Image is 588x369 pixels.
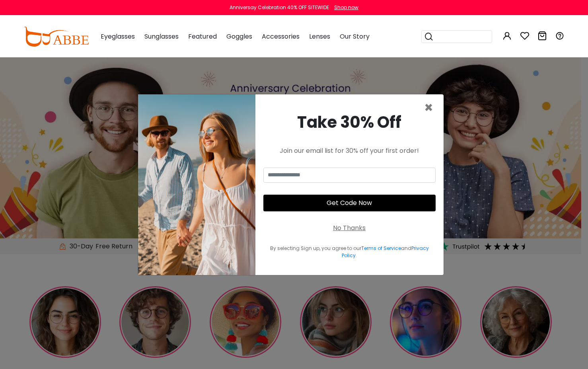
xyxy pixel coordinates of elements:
[424,98,433,118] span: ×
[226,32,252,41] span: Goggles
[342,245,429,259] a: Privacy Policy
[262,32,300,41] span: Accessories
[424,101,433,115] button: Close
[361,245,401,252] a: Terms of Service
[263,245,436,259] div: By selecting Sign up, you agree to our and .
[138,94,255,275] img: welcome
[263,110,436,134] div: Take 30% Off
[330,4,358,11] a: Shop now
[101,32,135,41] span: Eyeglasses
[230,4,329,11] div: Anniversay Celebration 40% OFF SITEWIDE
[188,32,217,41] span: Featured
[23,27,89,47] img: abbeglasses.com
[144,32,179,41] span: Sunglasses
[334,4,358,11] div: Shop now
[309,32,330,41] span: Lenses
[333,223,366,233] div: No Thanks
[340,32,370,41] span: Our Story
[263,195,436,211] button: Get Code Now
[263,146,436,156] div: Join our email list for 30% off your first order!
